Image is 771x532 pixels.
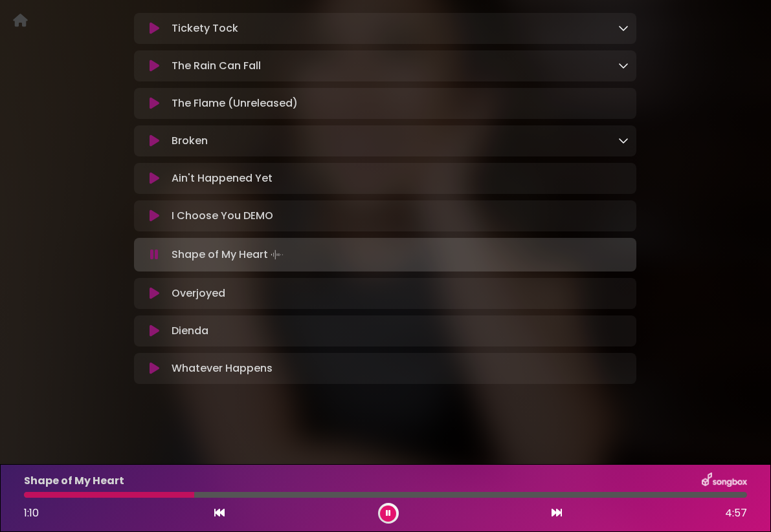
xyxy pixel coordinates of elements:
img: waveform4.gif [268,246,286,264]
p: Ain't Happened Yet [172,171,273,186]
p: Dienda [172,323,208,339]
p: Broken [172,133,208,149]
p: I Choose You DEMO [172,208,273,224]
p: Shape of My Heart [172,246,286,264]
p: Whatever Happens [172,361,273,376]
p: Tickety Tock [172,21,238,36]
p: Overjoyed [172,286,225,301]
p: The Rain Can Fall [172,58,261,74]
p: The Flame (Unreleased) [172,96,298,111]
